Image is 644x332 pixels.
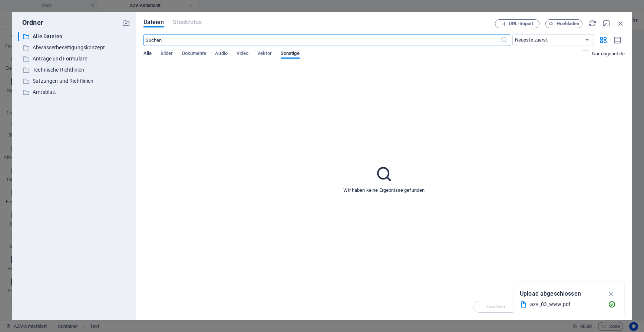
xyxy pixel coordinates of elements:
[343,187,425,194] p: Wir haben keine Ergebnisse gefunden
[592,50,625,57] p: Zeigt nur Dateien an, die nicht auf der Website verwendet werden. Dateien, die während dieser Sit...
[545,19,582,28] button: Hochladen
[33,32,116,41] p: Alle Dateien
[33,77,116,85] p: Satzungen und Richtlinien
[557,22,579,26] span: Hochladen
[182,49,207,59] span: Dokumente
[18,43,130,52] div: Abwasserbeseitigungskonzept
[281,49,300,59] span: Sonstige
[33,43,116,52] p: Abwasserbeseitigungskonzept
[18,65,130,75] div: Technische Richtlinien
[143,49,152,59] span: Alle
[215,49,227,59] span: Audio
[18,76,130,86] div: Satzungen und Richtlinien
[509,22,534,26] span: URL-Import
[33,66,116,74] p: Technische Richtlinien
[617,19,625,27] i: Schließen
[143,34,501,46] input: Suchen
[257,49,272,59] span: Vektor
[18,18,43,27] p: Ordner
[602,19,611,27] i: Minimieren
[495,19,539,28] button: URL-Import
[18,32,19,41] div: ​
[18,88,130,97] div: Amtsblatt
[33,55,116,63] p: Anträge und Formulare
[520,289,581,299] p: Upload abgeschlossen
[161,49,173,59] span: Bilder
[143,18,164,27] span: Dateien
[173,18,202,27] span: Dieser Dateityp wird von diesem Element nicht unterstützt
[18,54,130,63] div: Anträge und Formulare
[237,49,248,59] span: Video
[530,300,602,309] div: azv_03_www.pdf
[33,88,116,96] p: Amtsblatt
[122,19,130,27] i: Neuen Ordner erstellen
[588,19,597,27] i: Neu laden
